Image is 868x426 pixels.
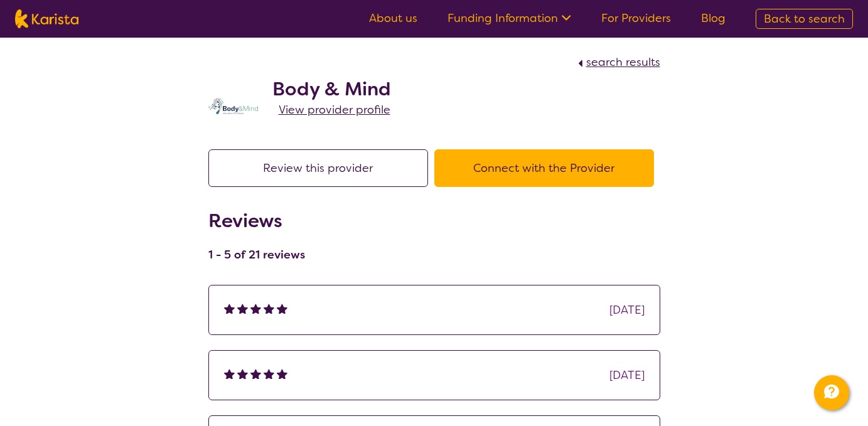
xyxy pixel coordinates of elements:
[208,98,259,114] img: qmpolprhjdhzpcuekzqg.svg
[369,11,417,26] a: About us
[277,368,287,379] img: fullstar
[272,78,391,100] h2: Body & Mind
[237,368,248,379] img: fullstar
[586,55,660,70] span: search results
[609,301,645,319] div: [DATE]
[208,247,305,262] h4: 1 - 5 of 21 reviews
[764,11,845,26] span: Back to search
[279,102,390,117] span: View provider profile
[224,303,235,314] img: fullstar
[208,210,305,232] h2: Reviews
[447,11,571,26] a: Funding Information
[279,100,390,119] a: View provider profile
[434,149,654,187] button: Connect with the Provider
[237,303,248,314] img: fullstar
[277,303,287,314] img: fullstar
[814,375,849,410] button: Channel Menu
[224,368,235,379] img: fullstar
[264,368,274,379] img: fullstar
[434,161,660,176] a: Connect with the Provider
[250,303,261,314] img: fullstar
[264,303,274,314] img: fullstar
[609,366,645,385] div: [DATE]
[208,161,434,176] a: Review this provider
[15,9,78,28] img: Karista logo
[575,55,660,70] a: search results
[601,11,671,26] a: For Providers
[701,11,726,26] a: Blog
[208,149,428,187] button: Review this provider
[250,368,261,379] img: fullstar
[756,9,853,29] a: Back to search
